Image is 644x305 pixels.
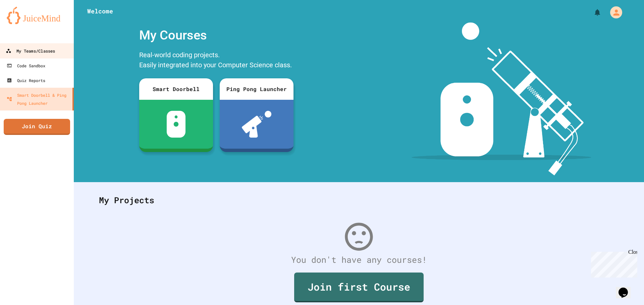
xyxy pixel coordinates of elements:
[167,111,186,138] img: sdb-white.svg
[588,249,637,278] iframe: chat widget
[7,62,45,70] div: Code Sandbox
[294,273,424,302] a: Join first Course
[220,78,293,100] div: Ping Pong Launcher
[92,253,626,266] div: You don't have any courses!
[136,22,297,48] div: My Courses
[4,119,70,135] a: Join Quiz
[92,187,626,213] div: My Projects
[7,91,70,107] div: Smart Doorbell & Ping Pong Launcher
[7,76,45,84] div: Quiz Reports
[3,3,46,43] div: Chat with us now!Close
[139,78,213,100] div: Smart Doorbell
[242,111,272,138] img: ppl-with-ball.png
[6,47,55,55] div: My Teams/Classes
[581,7,603,18] div: My Notifications
[136,48,297,73] div: Real-world coding projects. Easily integrated into your Computer Science class.
[603,5,624,20] div: My Account
[616,278,637,298] iframe: chat widget
[7,7,67,24] img: logo-orange.svg
[412,22,591,175] img: banner-image-my-projects.png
